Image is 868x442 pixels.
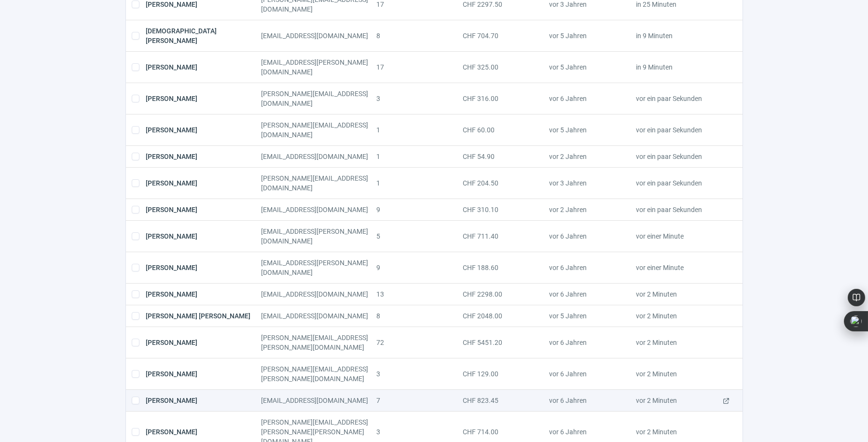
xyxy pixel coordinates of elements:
div: vor 5 Jahren [549,26,635,45]
div: [EMAIL_ADDRESS][DOMAIN_NAME] [261,152,376,161]
div: vor 6 Jahren [549,364,635,384]
div: vor ein paar Sekunden [636,152,722,161]
div: [PERSON_NAME] [146,173,261,193]
div: [EMAIL_ADDRESS][DOMAIN_NAME] [261,26,376,45]
div: vor 5 Jahren [549,57,635,77]
div: [EMAIL_ADDRESS][DOMAIN_NAME] [261,205,376,214]
div: in 9 Minuten [636,26,722,45]
div: [DEMOGRAPHIC_DATA][PERSON_NAME] [146,26,261,45]
div: CHF 129.00 [463,364,549,384]
div: CHF 711.40 [463,227,549,246]
div: vor 2 Minuten [636,289,722,299]
div: [EMAIL_ADDRESS][DOMAIN_NAME] [261,311,376,321]
div: 9 [376,205,463,214]
div: in 9 Minuten [636,57,722,77]
div: [PERSON_NAME][EMAIL_ADDRESS][DOMAIN_NAME] [261,173,376,193]
div: CHF 2048.00 [463,311,549,321]
div: 1 [376,173,463,193]
div: [PERSON_NAME] [146,120,261,140]
div: CHF 204.50 [463,173,549,193]
div: vor 6 Jahren [549,227,635,246]
div: CHF 823.45 [463,396,549,405]
div: [EMAIL_ADDRESS][PERSON_NAME][DOMAIN_NAME] [261,258,376,277]
div: [PERSON_NAME] [146,152,261,161]
div: vor ein paar Sekunden [636,89,722,108]
div: vor ein paar Sekunden [636,120,722,140]
div: CHF 704.70 [463,26,549,45]
div: [PERSON_NAME] [146,258,261,277]
div: [PERSON_NAME][EMAIL_ADDRESS][DOMAIN_NAME] [261,89,376,108]
div: 9 [376,258,463,277]
div: 7 [376,396,463,405]
div: 5 [376,227,463,246]
div: [PERSON_NAME] [146,333,261,352]
div: vor einer Minute [636,227,722,246]
div: [EMAIL_ADDRESS][PERSON_NAME][DOMAIN_NAME] [261,57,376,77]
div: vor 3 Jahren [549,173,635,193]
div: CHF 54.90 [463,152,549,161]
div: vor 6 Jahren [549,89,635,108]
div: [PERSON_NAME] [146,57,261,77]
div: vor 2 Jahren [549,205,635,214]
div: [EMAIL_ADDRESS][DOMAIN_NAME] [261,396,376,405]
div: vor ein paar Sekunden [636,173,722,193]
div: 13 [376,289,463,299]
div: [PERSON_NAME] [146,205,261,214]
div: vor 2 Minuten [636,311,722,321]
div: 3 [376,89,463,108]
div: vor 6 Jahren [549,289,635,299]
div: 1 [376,120,463,140]
div: CHF 60.00 [463,120,549,140]
div: vor einer Minute [636,258,722,277]
div: vor 6 Jahren [549,333,635,352]
div: CHF 2298.00 [463,289,549,299]
div: [PERSON_NAME][EMAIL_ADDRESS][DOMAIN_NAME] [261,120,376,140]
div: 3 [376,364,463,384]
div: [PERSON_NAME] [146,396,261,405]
div: 72 [376,333,463,352]
div: [PERSON_NAME] [146,289,261,299]
div: [PERSON_NAME] [146,89,261,108]
div: [PERSON_NAME] [146,364,261,384]
div: 1 [376,152,463,161]
div: [EMAIL_ADDRESS][PERSON_NAME][DOMAIN_NAME] [261,227,376,246]
div: 8 [376,311,463,321]
div: vor 2 Minuten [636,396,722,405]
div: CHF 316.00 [463,89,549,108]
div: [PERSON_NAME] [146,227,261,246]
div: CHF 325.00 [463,57,549,77]
div: vor 2 Jahren [549,152,635,161]
div: 17 [376,57,463,77]
div: vor 5 Jahren [549,120,635,140]
div: [PERSON_NAME] [PERSON_NAME] [146,311,261,321]
div: [PERSON_NAME][EMAIL_ADDRESS][PERSON_NAME][DOMAIN_NAME] [261,364,376,384]
div: vor 2 Minuten [636,364,722,384]
div: 8 [376,26,463,45]
div: vor 2 Minuten [636,333,722,352]
div: vor 6 Jahren [549,396,635,405]
div: [PERSON_NAME][EMAIL_ADDRESS][PERSON_NAME][DOMAIN_NAME] [261,333,376,352]
div: CHF 188.60 [463,258,549,277]
div: CHF 5451.20 [463,333,549,352]
div: vor 5 Jahren [549,311,635,321]
div: vor 6 Jahren [549,258,635,277]
div: vor ein paar Sekunden [636,205,722,214]
div: [EMAIL_ADDRESS][DOMAIN_NAME] [261,289,376,299]
div: CHF 310.10 [463,205,549,214]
